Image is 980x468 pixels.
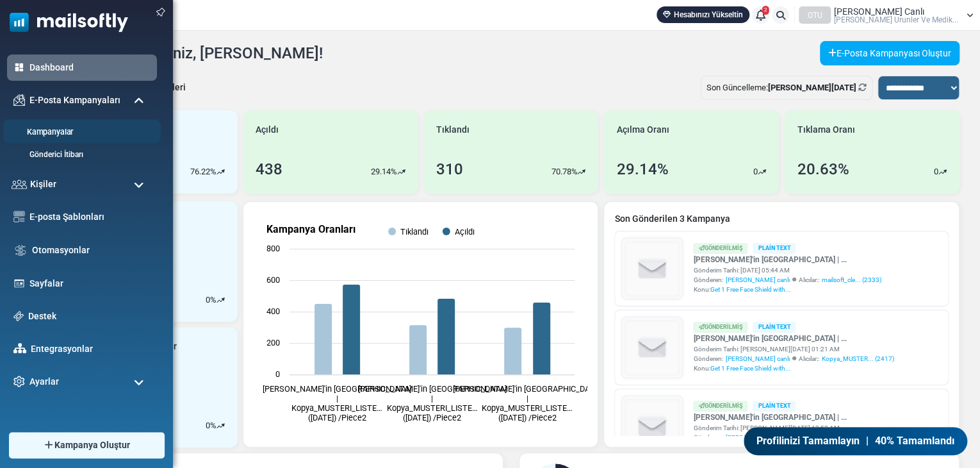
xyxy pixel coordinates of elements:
[834,7,924,16] span: [PERSON_NAME] Canlı
[275,369,280,379] text: 0
[693,254,881,265] a: [PERSON_NAME]'in [GEOGRAPHIC_DATA] | ...
[31,342,151,356] a: Entegrasyonlar
[755,433,860,449] span: Profilinizi Tamamlayın
[13,62,25,73] img: dashboard-icon-active.svg
[934,165,938,178] p: 0
[206,419,225,432] div: %
[29,277,151,290] a: Sayfalar
[266,223,355,235] text: Kampanya Oranları
[725,433,789,442] span: [PERSON_NAME] canlı
[256,123,279,137] span: Açıldı
[693,243,747,254] div: Gönderilmiş
[266,338,280,347] text: 200
[693,412,894,423] a: [PERSON_NAME]'in [GEOGRAPHIC_DATA] | ...
[357,384,506,422] text: [PERSON_NAME]'in [GEOGRAPHIC_DATA] | Kopya_MUSTERI_LISTE… ([DATE]) /Piece2
[753,322,796,333] div: Plain Text
[454,227,474,237] text: Açıldı
[693,433,894,442] div: Gönderen: Alıcılar::
[29,375,59,389] span: Ayarlar
[206,419,210,432] p: 0
[725,354,789,364] span: [PERSON_NAME] canlı
[834,16,958,24] span: [PERSON_NAME] Urunler Ve Medik...
[693,344,894,354] div: Gönderim Tarihi: [PERSON_NAME][DATE] 01:21 AM
[693,423,894,433] div: Gönderim Tarihi: [PERSON_NAME][DATE] 12:52 AM
[266,306,280,316] text: 400
[13,278,25,289] img: landing_pages.svg
[453,384,601,422] text: [PERSON_NAME]'in [GEOGRAPHIC_DATA] | Kopya_MUSTERI_LISTE… ([DATE]) /Piece2
[820,41,960,65] a: E-Posta Kampanyası Oluştur
[623,397,682,456] img: empty-draft-icon2.svg
[762,6,769,15] span: 2
[616,158,668,181] div: 29.14%
[753,243,796,254] div: Plain Text
[13,94,25,106] img: campaigns-icon.png
[623,318,682,378] img: empty-draft-icon2.svg
[693,401,747,412] div: Gönderilmiş
[821,354,894,364] a: Kopya_MUSTER... (2417)
[30,178,56,191] span: Kişiler
[400,227,429,237] text: Tıklandı
[753,165,758,178] p: 0
[797,123,854,137] span: Tıklama Oranı
[752,6,769,24] a: 2
[693,333,894,344] a: [PERSON_NAME]'in [GEOGRAPHIC_DATA] | ...
[29,210,151,224] a: E-posta Şablonları
[742,427,969,456] a: Profilinizi Tamamlayın | 40% Tamamlandı
[206,294,225,306] div: %
[29,61,151,74] a: Dashboard
[693,364,894,373] div: Konu:
[710,286,790,293] span: Get 1 Free Face Shield with...
[12,180,27,188] img: contacts-icon.svg
[657,6,749,23] a: Hesabınızı Yükseltin
[693,275,881,285] div: Gönderen: Alıcılar::
[266,244,280,253] text: 800
[858,83,867,92] a: Refresh Stats
[693,354,894,364] div: Gönderen: Alıcılar::
[693,285,881,294] div: Konu:
[436,123,470,137] span: Tıklandı
[254,212,587,437] svg: Kampanya Oranları
[623,239,682,299] img: empty-draft-icon2.svg
[753,401,796,412] div: Plain Text
[263,384,411,422] text: [PERSON_NAME]'in [GEOGRAPHIC_DATA] | Kopya_MUSTERI_LISTE… ([DATE]) /Piece2
[799,6,831,24] div: OTU
[768,83,856,92] b: [PERSON_NAME][DATE]
[551,165,577,178] p: 70.78%
[725,275,789,285] span: [PERSON_NAME] canlı
[54,439,130,452] span: Kampanya Oluştur
[256,158,282,181] div: 438
[701,76,872,100] div: Son Güncelleme:
[797,158,849,181] div: 20.63%
[28,310,151,323] a: Destek
[7,149,154,160] a: Gönderici İtibarı
[32,244,151,257] a: Otomasyonlar
[13,243,28,258] img: workflow.svg
[799,6,974,24] a: OTU [PERSON_NAME] Canlı [PERSON_NAME] Urunler Ve Medik...
[614,212,949,226] a: Son Gönderilen 3 Kampanya
[13,376,25,387] img: settings-icon.svg
[29,94,120,107] span: E-Posta Kampanyaları
[436,158,463,181] div: 310
[876,433,956,449] span: 40% Tamamlandı
[3,126,157,138] a: Kampanyalar
[62,44,323,63] h4: Tekrar hoş geldiniz, [PERSON_NAME]!
[190,165,216,178] p: 76.22%
[266,275,280,285] text: 600
[206,294,210,306] p: 0
[13,311,24,321] img: support-icon.svg
[821,275,881,285] a: mailsoft_cle... (2333)
[710,365,790,372] span: Get 1 Free Face Shield with...
[866,433,869,449] span: |
[13,211,25,222] img: email-templates-icon.svg
[616,123,669,137] span: Açılma Oranı
[371,165,397,178] p: 29.14%
[693,265,881,275] div: Gönderim Tarihi: [DATE] 05:44 AM
[693,322,747,333] div: Gönderilmiş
